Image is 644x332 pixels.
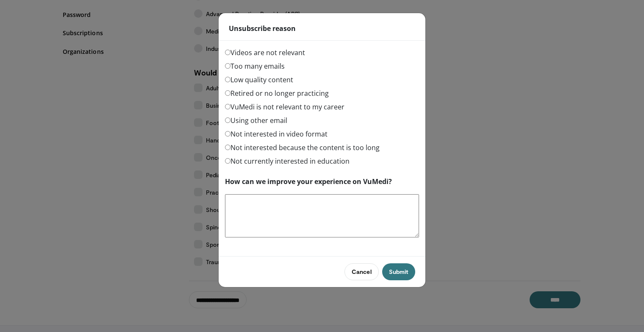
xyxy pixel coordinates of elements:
[225,145,230,150] input: Not interested because the content is too long
[225,129,328,139] label: Not interested in video format
[225,61,285,71] label: Too many emails
[382,263,415,280] button: Submit
[225,50,230,55] input: Videos are not relevant
[225,88,329,98] label: Retired or no longer practicing
[225,115,287,126] label: Using other email
[225,75,293,85] label: Low quality content
[225,117,230,123] input: Using other email
[225,142,380,153] label: Not interested because the content is too long
[225,158,230,164] input: Not currently interested in education
[225,156,350,166] label: Not currently interested in education
[344,263,378,280] button: Cancel
[225,176,392,187] label: How can we improve your experience on VuMedi?
[225,47,305,58] label: Videos are not relevant
[229,23,296,33] strong: Unsubscribe reason
[225,131,230,137] input: Not interested in video format
[225,63,230,69] input: Too many emails
[225,102,344,112] label: VuMedi is not relevant to my career
[225,77,230,82] input: Low quality content
[225,90,230,96] input: Retired or no longer practicing
[225,104,230,109] input: VuMedi is not relevant to my career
